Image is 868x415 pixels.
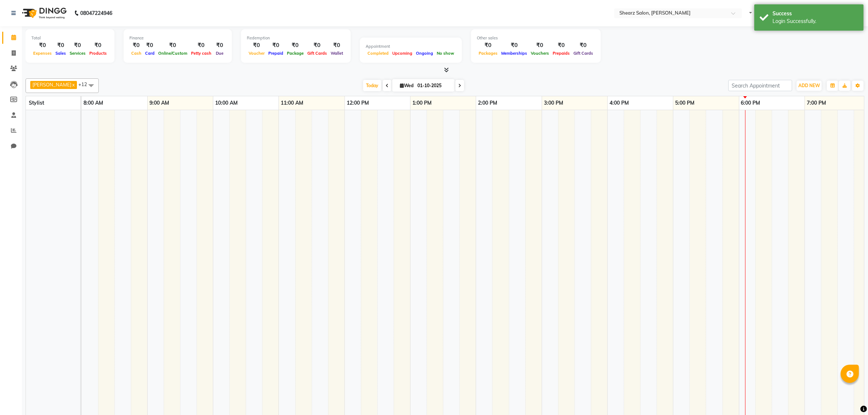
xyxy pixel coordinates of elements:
div: ₹0 [499,41,529,50]
span: Products [87,51,109,56]
span: Today [363,80,381,91]
div: ₹0 [87,41,109,50]
span: Petty cash [189,51,213,56]
div: Appointment [366,43,456,50]
span: Sales [54,51,68,56]
a: 12:00 PM [345,98,371,108]
a: 4:00 PM [608,98,631,108]
div: ₹0 [68,41,87,50]
div: ₹0 [31,41,54,50]
div: Redemption [247,35,345,41]
span: Card [143,51,156,56]
div: ₹0 [189,41,213,50]
span: Expenses [31,51,54,56]
div: ₹0 [54,41,68,50]
div: Success [772,10,858,18]
a: 5:00 PM [673,98,696,108]
span: ADD NEW [798,83,820,88]
div: ₹0 [213,41,226,50]
span: Stylist [29,100,44,106]
span: Gift Cards [305,51,329,56]
span: Prepaids [551,51,572,56]
a: 11:00 AM [279,98,305,108]
span: Voucher [247,51,266,56]
span: Completed [366,51,390,56]
span: [PERSON_NAME] [32,82,71,88]
div: ₹0 [551,41,572,50]
div: ₹0 [529,41,551,50]
input: 2025-10-01 [415,80,452,91]
span: Cash [129,51,143,56]
span: Vouchers [529,51,551,56]
div: Other sales [477,35,595,41]
span: Services [68,51,87,56]
span: Online/Custom [156,51,189,56]
span: Due [214,51,225,56]
span: Upcoming [390,51,414,56]
div: ₹0 [247,41,266,50]
a: 10:00 AM [213,98,240,108]
span: Wallet [329,51,345,56]
span: Wed [398,83,415,88]
a: 3:00 PM [542,98,565,108]
a: 8:00 AM [82,98,105,108]
div: ₹0 [572,41,595,50]
input: Search Appointment [728,80,792,91]
div: Total [31,35,109,41]
button: ADD NEW [797,81,822,91]
span: Prepaid [266,51,285,56]
div: ₹0 [143,41,156,50]
div: ₹0 [266,41,285,50]
span: Gift Cards [572,51,595,56]
div: Finance [129,35,226,41]
b: 08047224946 [80,3,112,23]
div: ₹0 [329,41,345,50]
span: Memberships [499,51,529,56]
span: Package [285,51,305,56]
a: x [71,82,75,88]
a: 9:00 AM [148,98,171,108]
span: Packages [477,51,499,56]
a: 6:00 PM [739,98,762,108]
span: No show [435,51,456,56]
div: ₹0 [477,41,499,50]
div: ₹0 [156,41,189,50]
div: ₹0 [285,41,305,50]
div: ₹0 [305,41,329,50]
a: 2:00 PM [476,98,499,108]
a: 1:00 PM [410,98,433,108]
div: Login Successfully. [772,18,858,25]
div: ₹0 [129,41,143,50]
span: Ongoing [414,51,435,56]
a: 7:00 PM [805,98,828,108]
img: logo [19,3,69,23]
span: +12 [78,81,93,87]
